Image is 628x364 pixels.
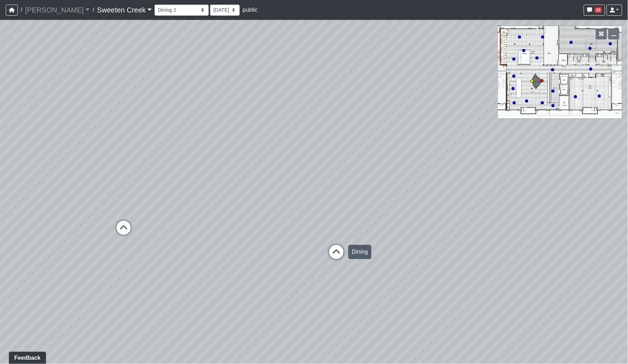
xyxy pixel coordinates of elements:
[5,350,47,364] iframe: Ybug feedback widget
[584,5,605,16] button: 23
[97,3,152,17] a: Sweeten Creek
[595,7,602,13] span: 23
[90,3,97,17] span: /
[25,3,90,17] a: [PERSON_NAME]
[18,3,25,17] span: /
[348,245,372,259] div: Dining
[243,7,258,13] span: public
